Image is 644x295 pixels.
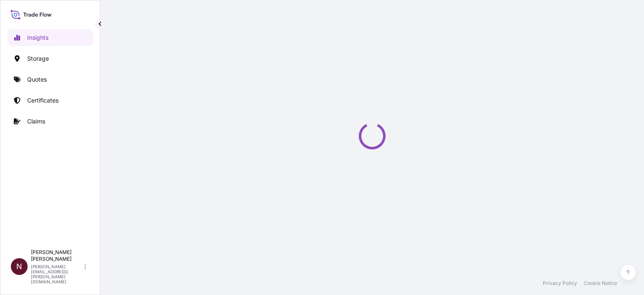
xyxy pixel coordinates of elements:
[27,117,45,126] p: Claims
[7,113,93,130] a: Claims
[27,75,47,84] p: Quotes
[27,54,49,63] p: Storage
[7,71,93,88] a: Quotes
[27,33,49,42] p: Insights
[31,264,83,284] p: [PERSON_NAME][EMAIL_ADDRESS][PERSON_NAME][DOMAIN_NAME]
[7,29,93,46] a: Insights
[7,50,93,67] a: Storage
[16,262,22,271] span: N
[7,92,93,109] a: Certificates
[543,280,577,287] a: Privacy Policy
[584,280,617,287] a: Cookie Notice
[27,96,59,105] p: Certificates
[31,249,83,262] p: [PERSON_NAME] [PERSON_NAME]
